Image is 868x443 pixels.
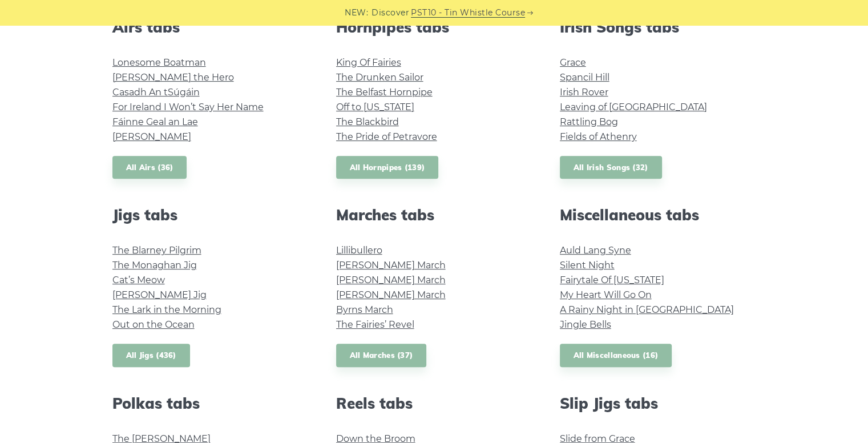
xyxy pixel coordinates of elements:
a: PST10 - Tin Whistle Course [411,6,525,19]
h2: Slip Jigs tabs [560,394,756,412]
a: All Marches (37) [336,344,427,367]
a: King Of Fairies [336,57,401,68]
a: Irish Rover [560,87,608,98]
a: The Monaghan Jig [112,260,197,271]
a: All Airs (36) [112,156,187,179]
a: The Belfast Hornpipe [336,87,433,98]
h2: Marches tabs [336,206,532,224]
a: Fields of Athenry [560,131,637,142]
h2: Miscellaneous tabs [560,206,756,224]
a: A Rainy Night in [GEOGRAPHIC_DATA] [560,304,734,315]
a: Cat’s Meow [112,275,165,285]
a: The Blackbird [336,116,399,127]
h2: Reels tabs [336,394,532,412]
a: [PERSON_NAME] Jig [112,289,207,300]
h2: Jigs tabs [112,206,309,224]
h2: Hornpipes tabs [336,18,532,36]
a: Fáinne Geal an Lae [112,116,198,127]
a: [PERSON_NAME] March [336,289,446,300]
a: Leaving of [GEOGRAPHIC_DATA] [560,102,707,112]
a: The Fairies’ Revel [336,319,414,330]
a: Byrns March [336,304,393,315]
a: Casadh An tSúgáin [112,87,200,98]
a: The Pride of Petravore [336,131,437,142]
a: Grace [560,57,586,68]
a: Silent Night [560,260,615,271]
a: [PERSON_NAME] March [336,260,446,271]
a: Spancil Hill [560,72,609,83]
a: All Hornpipes (139) [336,156,439,179]
a: Fairytale Of [US_STATE] [560,275,664,285]
a: [PERSON_NAME] the Hero [112,72,234,83]
a: Jingle Bells [560,319,611,330]
a: Auld Lang Syne [560,245,631,256]
a: The Blarney Pilgrim [112,245,201,256]
a: The Drunken Sailor [336,72,423,83]
a: [PERSON_NAME] March [336,275,446,285]
a: Lillibullero [336,245,382,256]
a: Out on the Ocean [112,319,195,330]
a: All Jigs (436) [112,344,190,367]
a: For Ireland I Won’t Say Her Name [112,102,264,112]
a: [PERSON_NAME] [112,131,191,142]
a: Lonesome Boatman [112,57,206,68]
span: NEW: [345,6,368,19]
span: Discover [372,6,409,19]
a: The Lark in the Morning [112,304,221,315]
a: All Miscellaneous (16) [560,344,672,367]
h2: Irish Songs tabs [560,18,756,36]
a: Rattling Bog [560,116,618,127]
a: All Irish Songs (32) [560,156,662,179]
h2: Airs tabs [112,18,309,36]
h2: Polkas tabs [112,394,309,412]
a: Off to [US_STATE] [336,102,414,112]
a: My Heart Will Go On [560,289,652,300]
